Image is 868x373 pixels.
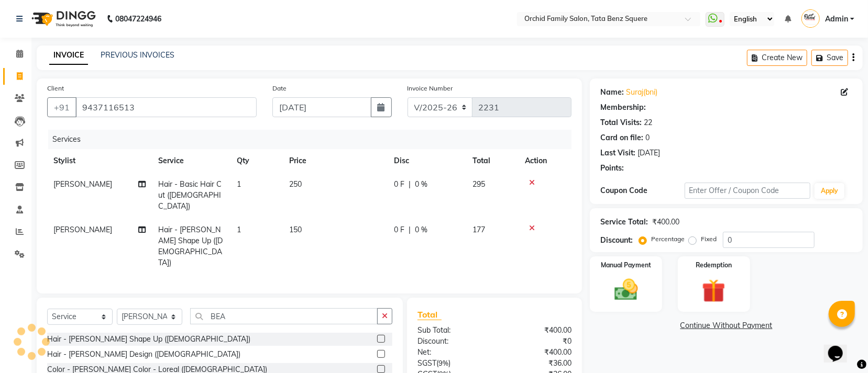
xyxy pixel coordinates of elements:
[410,336,495,347] div: Discount:
[152,149,230,173] th: Service
[495,325,579,336] div: ₹400.00
[495,358,579,369] div: ₹36.00
[600,148,635,159] div: Last Visit:
[75,97,257,117] input: Search by Name/Mobile/Email/Code
[747,50,807,66] button: Create New
[272,84,287,93] label: Date
[47,334,250,345] div: Hair - [PERSON_NAME] Shape Up ([DEMOGRAPHIC_DATA])
[651,234,685,244] label: Percentage
[409,224,411,235] span: |
[408,84,453,93] label: Invoice Number
[409,179,411,190] span: |
[415,224,427,235] span: 0 %
[417,358,436,368] span: SGST
[600,87,624,98] div: Name:
[47,97,76,117] button: +91
[48,130,579,149] div: Services
[410,325,495,336] div: Sub Total:
[115,4,161,33] b: 08047224946
[388,149,466,173] th: Disc
[600,102,646,113] div: Membership:
[696,261,732,270] label: Redemption
[473,225,485,234] span: 177
[811,50,848,66] button: Save
[466,149,519,173] th: Total
[410,347,495,358] div: Net:
[438,359,448,367] span: 9%
[638,148,660,159] div: [DATE]
[626,87,657,98] a: Suraj(bni)
[283,149,388,173] th: Price
[47,84,64,93] label: Client
[417,309,442,320] span: Total
[53,225,112,234] span: [PERSON_NAME]
[289,225,302,234] span: 150
[158,225,223,267] span: Hair - [PERSON_NAME] Shape Up ([DEMOGRAPHIC_DATA])
[600,132,643,143] div: Card on file:
[645,132,650,143] div: 0
[600,235,633,246] div: Discount:
[158,179,222,211] span: Hair - Basic Hair Cut ([DEMOGRAPHIC_DATA])
[190,308,378,324] input: Search or Scan
[600,185,684,196] div: Coupon Code
[495,336,579,347] div: ₹0
[47,349,240,360] div: Hair - [PERSON_NAME] Design ([DEMOGRAPHIC_DATA])
[237,179,241,189] span: 1
[825,14,848,25] span: Admin
[592,320,861,331] a: Continue Without Payment
[600,217,648,228] div: Service Total:
[410,358,495,369] div: ( )
[695,276,733,306] img: _gift.svg
[394,224,404,235] span: 0 F
[685,183,810,199] input: Enter Offer / Coupon Code
[519,149,572,173] th: Action
[824,331,858,363] iframe: chat widget
[237,225,241,234] span: 1
[815,183,844,199] button: Apply
[600,163,624,174] div: Points:
[600,117,642,128] div: Total Visits:
[473,179,485,189] span: 295
[289,179,302,189] span: 250
[27,4,98,33] img: logo
[601,261,651,270] label: Manual Payment
[49,46,88,65] a: INVOICE
[53,179,112,189] span: [PERSON_NAME]
[801,9,820,28] img: Admin
[415,179,427,190] span: 0 %
[495,347,579,358] div: ₹400.00
[607,276,645,303] img: _cash.svg
[394,179,404,190] span: 0 F
[644,117,652,128] div: 22
[47,149,152,173] th: Stylist
[701,234,717,244] label: Fixed
[652,217,679,228] div: ₹400.00
[230,149,283,173] th: Qty
[101,50,174,60] a: PREVIOUS INVOICES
